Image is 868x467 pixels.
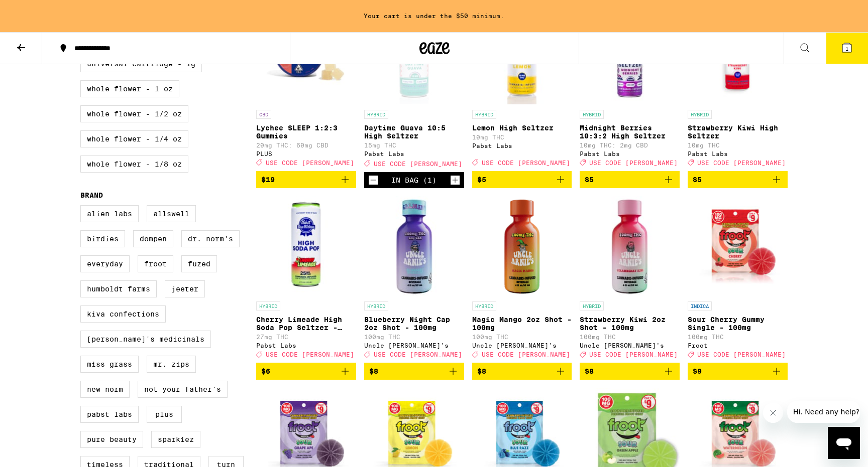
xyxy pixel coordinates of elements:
[256,301,280,310] p: HYBRID
[138,381,228,398] label: Not Your Father's
[472,316,572,332] p: Magic Mango 2oz Shot - 100mg
[364,301,388,310] p: HYBRID
[482,351,570,358] span: USE CODE [PERSON_NAME]
[138,255,173,272] label: Froot
[763,403,783,423] iframe: Close message
[589,351,678,358] span: USE CODE [PERSON_NAME]
[688,171,788,188] button: Add to bag
[472,142,572,149] div: Pabst Labs
[256,342,356,349] div: Pabst Labs
[364,196,464,296] img: Uncle Arnie's - Blueberry Night Cap 2oz Shot - 100mg
[580,342,680,349] div: Uncle [PERSON_NAME]'s
[477,367,486,375] span: $8
[80,331,211,348] label: [PERSON_NAME]'s Medicinals
[80,205,139,222] label: Alien Labs
[374,161,462,167] span: USE CODE [PERSON_NAME]
[256,363,356,380] button: Add to bag
[472,363,572,380] button: Add to bag
[472,342,572,349] div: Uncle [PERSON_NAME]'s
[266,351,354,358] span: USE CODE [PERSON_NAME]
[147,205,196,222] label: Allswell
[580,316,680,332] p: Strawberry Kiwi 2oz Shot - 100mg
[364,342,464,349] div: Uncle [PERSON_NAME]'s
[364,334,464,340] p: 100mg THC
[80,191,103,199] legend: Brand
[450,175,460,185] button: Increment
[364,316,464,332] p: Blueberry Night Cap 2oz Shot - 100mg
[80,230,125,247] label: Birdies
[472,110,496,119] p: HYBRID
[266,160,354,166] span: USE CODE [PERSON_NAME]
[472,196,572,296] img: Uncle Arnie's - Magic Mango 2oz Shot - 100mg
[688,196,788,296] img: Froot - Sour Cherry Gummy Single - 100mg
[80,255,130,272] label: Everyday
[364,110,388,119] p: HYBRID
[364,5,464,172] a: Open page for Daytime Guava 10:5 High Seltzer from Pabst Labs
[688,150,788,157] div: Pabst Labs
[256,171,356,188] button: Add to bag
[364,363,464,380] button: Add to bag
[472,124,572,132] p: Lemon High Seltzer
[580,124,680,140] p: Midnight Berries 10:3:2 High Seltzer
[364,150,464,157] div: Pabst Labs
[697,351,786,358] span: USE CODE [PERSON_NAME]
[688,5,788,171] a: Open page for Strawberry Kiwi High Seltzer from Pabst Labs
[147,356,196,373] label: Mr. Zips
[364,196,464,363] a: Open page for Blueberry Night Cap 2oz Shot - 100mg from Uncle Arnie's
[693,176,702,184] span: $5
[80,280,157,297] label: Humboldt Farms
[828,427,860,459] iframe: Button to launch messaging window
[472,196,572,363] a: Open page for Magic Mango 2oz Shot - 100mg from Uncle Arnie's
[256,150,356,157] div: PLUS
[589,160,678,166] span: USE CODE [PERSON_NAME]
[580,196,680,363] a: Open page for Strawberry Kiwi 2oz Shot - 100mg from Uncle Arnie's
[585,367,594,375] span: $8
[256,196,356,363] a: Open page for Cherry Limeade High Soda Pop Seltzer - 25mg from Pabst Labs
[368,175,378,185] button: Decrement
[80,305,166,323] label: Kiva Confections
[688,196,788,363] a: Open page for Sour Cherry Gummy Single - 100mg from Froot
[580,110,604,119] p: HYBRID
[364,124,464,140] p: Daytime Guava 10:5 High Seltzer
[688,142,788,148] p: 10mg THC
[845,46,848,52] span: 1
[256,316,356,332] p: Cherry Limeade High Soda Pop Seltzer - 25mg
[256,124,356,140] p: Lychee SLEEP 1:2:3 Gummies
[133,230,173,247] label: Dompen
[472,5,572,171] a: Open page for Lemon High Seltzer from Pabst Labs
[580,142,680,148] p: 10mg THC: 2mg CBD
[256,334,356,340] p: 27mg THC
[369,367,378,375] span: $8
[256,110,271,119] p: CBD
[688,334,788,340] p: 100mg THC
[580,196,680,296] img: Uncle Arnie's - Strawberry Kiwi 2oz Shot - 100mg
[151,431,200,448] label: Sparkiez
[580,334,680,340] p: 100mg THC
[472,171,572,188] button: Add to bag
[147,406,182,423] label: PLUS
[580,5,680,171] a: Open page for Midnight Berries 10:3:2 High Seltzer from Pabst Labs
[364,142,464,148] p: 15mg THC
[688,124,788,140] p: Strawberry Kiwi High Seltzer
[580,150,680,157] div: Pabst Labs
[787,401,860,423] iframe: Message from company
[826,33,868,64] button: 1
[80,155,188,173] label: Whole Flower - 1/8 oz
[697,160,786,166] span: USE CODE [PERSON_NAME]
[80,105,188,122] label: Whole Flower - 1/2 oz
[80,356,139,373] label: Miss Grass
[256,142,356,148] p: 20mg THC: 60mg CBD
[181,230,240,247] label: Dr. Norm's
[688,342,788,349] div: Froot
[472,301,496,310] p: HYBRID
[256,196,356,296] img: Pabst Labs - Cherry Limeade High Soda Pop Seltzer - 25mg
[688,301,712,310] p: INDICA
[472,334,572,340] p: 100mg THC
[688,316,788,332] p: Sour Cherry Gummy Single - 100mg
[688,363,788,380] button: Add to bag
[580,301,604,310] p: HYBRID
[580,171,680,188] button: Add to bag
[80,80,179,97] label: Whole Flower - 1 oz
[482,160,570,166] span: USE CODE [PERSON_NAME]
